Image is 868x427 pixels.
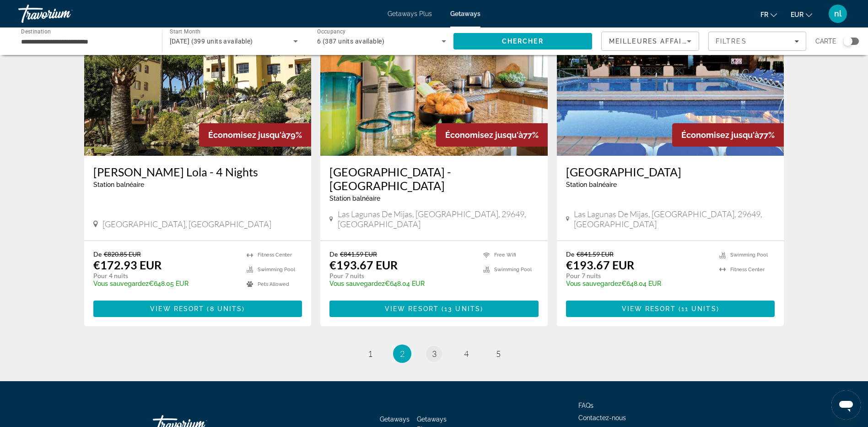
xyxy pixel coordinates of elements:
span: De [329,250,338,258]
p: €193.67 EUR [566,258,634,272]
span: 8 units [210,305,243,312]
button: Change language [760,8,777,21]
span: €820.85 EUR [104,250,141,258]
span: 4 [464,349,469,359]
a: [GEOGRAPHIC_DATA] - [GEOGRAPHIC_DATA] [329,165,539,192]
span: View Resort [150,305,204,312]
span: De [566,250,574,258]
p: €648.04 EUR [566,280,711,287]
span: View Resort [622,305,676,312]
a: Travorium [18,2,110,26]
span: Pets Allowed [258,281,289,287]
button: Search [453,33,593,49]
span: Swimming Pool [258,267,295,273]
span: Économisez jusqu'à [445,130,523,140]
span: Vous sauvegardez [329,280,385,287]
span: €841.59 EUR [340,250,377,258]
button: View Resort(8 units) [93,301,302,317]
span: [GEOGRAPHIC_DATA], [GEOGRAPHIC_DATA] [102,219,271,229]
input: Select destination [21,36,150,47]
a: Contactez-nous [578,414,626,422]
span: Économisez jusqu'à [681,130,759,140]
span: Station balnéaire [566,181,617,188]
span: Vous sauvegardez [566,280,621,287]
span: 3 [432,349,437,359]
span: 2 [400,349,404,359]
div: 77% [436,123,548,147]
p: €648.05 EUR [93,280,238,287]
span: 11 units [681,305,717,312]
span: Start Month [170,28,200,35]
span: Vous sauvegardez [93,280,149,287]
span: View Resort [385,305,439,312]
span: Swimming Pool [494,267,532,273]
button: View Resort(11 units) [566,301,775,317]
span: Économisez jusqu'à [208,130,286,140]
span: Las Lagunas de Mijas, [GEOGRAPHIC_DATA], 29649, [GEOGRAPHIC_DATA] [574,209,775,229]
button: Change currency [791,8,812,21]
p: Pour 4 nuits [93,272,238,280]
span: Meilleures affaires [609,38,697,45]
mat-select: Sort by [609,36,691,47]
span: 6 (387 units available) [317,38,384,45]
span: [DATE] (399 units available) [170,38,253,45]
span: Swimming Pool [730,252,768,258]
a: Getaways [380,416,410,423]
button: View Resort(13 units) [329,301,539,317]
span: Occupancy [317,28,346,35]
a: Getaways [450,10,480,17]
div: 79% [199,123,311,147]
span: EUR [791,11,803,18]
span: De [93,250,102,258]
span: Station balnéaire [93,181,144,188]
span: Free Wifi [494,252,516,258]
a: [PERSON_NAME] Lola - 4 Nights [93,165,302,179]
p: Pour 7 nuits [566,272,711,280]
span: Chercher [502,38,544,45]
span: 5 [496,349,501,359]
span: Filtres [716,38,747,45]
span: 1 [368,349,372,359]
span: ( ) [676,305,719,312]
span: 13 units [444,305,480,312]
p: €172.93 EUR [93,258,162,272]
img: Ramada Hotel & Suites - Marina del Sol [320,9,548,156]
img: Ramada Hotel & Suites - Marina Park [557,9,784,156]
a: [GEOGRAPHIC_DATA] [566,165,775,179]
span: ( ) [204,305,245,312]
p: €193.67 EUR [329,258,398,272]
button: Filters [708,32,806,51]
span: Fitness Center [730,267,765,273]
div: 77% [672,123,784,147]
img: Macdonald Doña Lola - 4 Nights [84,9,312,156]
button: User Menu [826,4,850,23]
span: Station balnéaire [329,195,380,202]
span: fr [760,11,768,18]
a: FAQs [578,402,593,409]
nav: Pagination [84,345,784,363]
span: Fitness Center [258,252,292,258]
iframe: Bouton de lancement de la fenêtre de messagerie [831,390,861,420]
span: ( ) [439,305,483,312]
span: nl [834,9,841,18]
span: Carte [815,35,836,48]
span: Destination [21,28,51,34]
span: Las Lagunas de Mijas, [GEOGRAPHIC_DATA], 29649, [GEOGRAPHIC_DATA] [338,209,539,229]
span: €841.59 EUR [577,250,614,258]
p: Pour 7 nuits [329,272,474,280]
a: Getaways Plus [388,10,432,17]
